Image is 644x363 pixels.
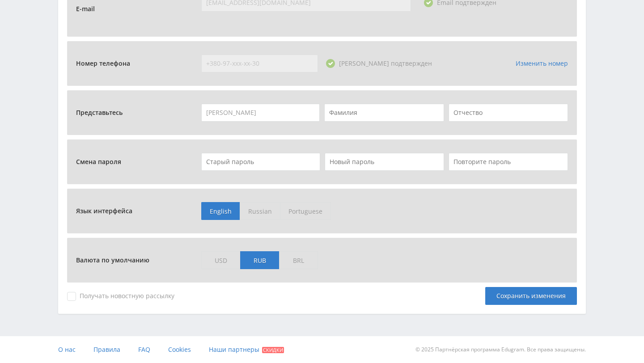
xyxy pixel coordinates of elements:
input: Новый пароль [325,153,444,171]
span: Язык интерфейса [76,202,137,220]
a: Изменить номер [516,59,568,68]
span: [PERSON_NAME] подтвержден [339,59,432,68]
span: FAQ [138,345,150,354]
span: Номер телефона [76,55,135,72]
span: Portuguese [280,202,331,220]
a: О нас [58,336,76,363]
a: FAQ [138,336,150,363]
span: Правила [93,345,120,354]
span: О нас [58,345,76,354]
span: Представьтесь [76,104,127,122]
input: Повторите пароль [449,153,568,171]
span: English [201,202,240,220]
a: Cookies [168,336,191,363]
span: Валюта по умолчанию [76,251,154,269]
div: Сохранить изменения [485,287,577,305]
span: Наши партнеры [209,345,259,354]
span: Получать новостную рассылку [67,292,174,301]
input: Старый пароль [201,153,321,171]
span: BRL [279,251,318,269]
a: Правила [93,336,120,363]
span: Russian [240,202,280,220]
input: Имя [201,104,320,122]
span: Скидки [262,347,284,353]
div: © 2025 Партнёрская программа Edugram. Все права защищены. [326,336,586,363]
input: Фамилия [324,104,444,122]
a: Наши партнеры Скидки [209,336,284,363]
span: Смена пароля [76,153,126,171]
span: Cookies [168,345,191,354]
span: USD [201,251,240,269]
input: Отчество [449,104,568,122]
span: RUB [240,251,279,269]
